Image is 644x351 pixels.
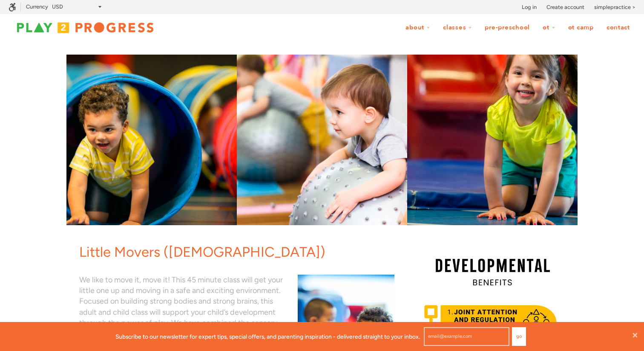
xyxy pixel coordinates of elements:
[537,20,561,36] a: OT
[400,20,436,36] a: About
[424,327,509,346] input: email@example.com
[594,3,635,12] a: simplepractice >
[115,332,420,341] p: Subscribe to our newsletter for expert tips, special offers, and parenting inspiration - delivere...
[522,3,537,12] a: Log in
[9,19,162,36] img: Play2Progress logo
[437,20,477,36] a: Classes
[26,3,48,10] label: Currency
[512,327,526,346] button: Go
[79,242,401,262] h1: Little Movers ([DEMOGRAPHIC_DATA])
[479,20,535,36] a: Pre-Preschool
[563,20,599,36] a: OT Camp
[546,3,584,12] a: Create account
[601,20,635,36] a: Contact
